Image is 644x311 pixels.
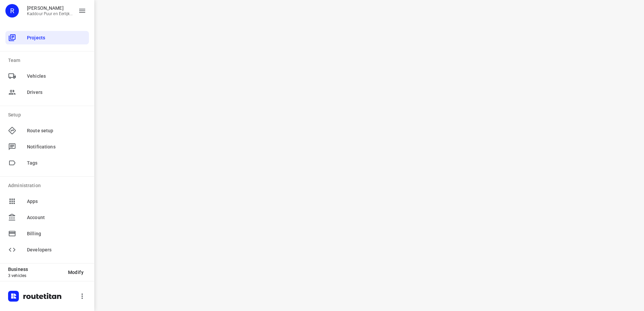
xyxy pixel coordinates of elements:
span: Apps [27,198,86,205]
p: 3 vehicles [8,273,63,278]
div: Billing [5,227,89,240]
span: Account [27,214,86,221]
p: Business [8,267,63,272]
span: Route setup [27,127,86,134]
button: Modify [63,266,89,278]
span: Drivers [27,89,86,96]
div: Notifications [5,140,89,153]
div: Drivers [5,85,89,99]
p: Team [8,57,89,64]
span: Modify [68,270,84,275]
span: Projects [27,34,86,41]
span: Vehicles [27,73,86,80]
div: Projects [5,31,89,44]
p: Setup [8,111,89,118]
div: Tags [5,156,89,170]
p: Administration [8,182,89,189]
span: Notifications [27,143,86,150]
div: Account [5,211,89,224]
span: Tags [27,160,86,167]
div: Route setup [5,124,89,137]
span: Billing [27,230,86,237]
p: Rachid Kaddour [27,5,73,11]
p: Kaddour Puur en Eerlijk Vlees B.V. [27,11,73,16]
div: Vehicles [5,69,89,83]
div: R [5,4,19,18]
div: Developers [5,243,89,256]
div: Apps [5,195,89,208]
span: Developers [27,246,86,253]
